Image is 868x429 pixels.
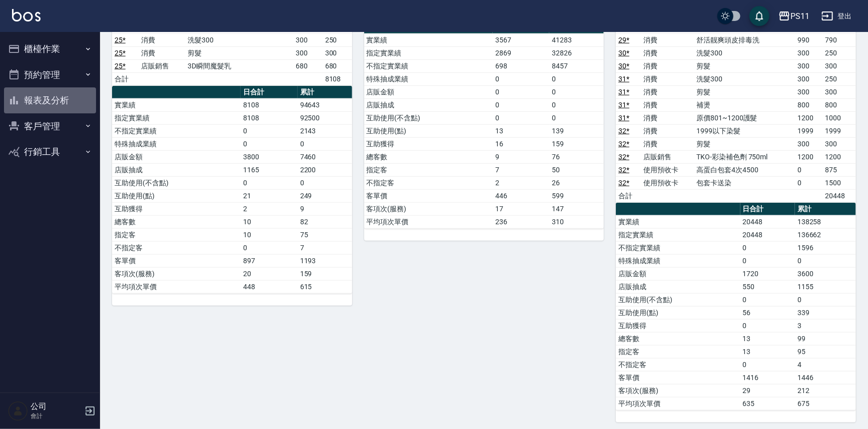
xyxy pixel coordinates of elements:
[795,306,856,319] td: 339
[298,137,352,150] td: 0
[493,59,549,72] td: 698
[112,215,241,228] td: 總客數
[364,59,493,72] td: 不指定實業績
[641,163,694,176] td: 使用預收卡
[740,371,795,384] td: 1416
[823,72,856,85] td: 250
[298,267,352,280] td: 159
[293,33,323,46] td: 300
[493,176,549,189] td: 2
[298,241,352,254] td: 7
[641,150,694,163] td: 店販銷售
[795,72,822,85] td: 300
[493,72,549,85] td: 0
[740,306,795,319] td: 56
[241,189,297,202] td: 21
[694,150,795,163] td: TKO-彩染補色劑 750ml
[298,98,352,111] td: 94643
[694,111,795,124] td: 原價801~1200護髮
[241,163,297,176] td: 1165
[795,111,822,124] td: 1200
[8,401,28,421] img: Person
[112,176,241,189] td: 互助使用(不含點)
[241,241,297,254] td: 0
[823,163,856,176] td: 875
[641,124,694,137] td: 消費
[493,202,549,215] td: 17
[740,293,795,306] td: 0
[112,111,241,124] td: 指定實業績
[616,384,740,397] td: 客項次(服務)
[823,46,856,59] td: 250
[694,85,795,98] td: 剪髮
[493,163,549,176] td: 7
[493,189,549,202] td: 446
[298,228,352,241] td: 75
[795,85,822,98] td: 300
[364,124,493,137] td: 互助使用(點)
[823,111,856,124] td: 1000
[364,215,493,228] td: 平均項次單價
[795,33,822,46] td: 990
[241,124,297,137] td: 0
[616,306,740,319] td: 互助使用(點)
[549,33,604,46] td: 41283
[795,98,822,111] td: 800
[4,36,96,62] button: 櫃檯作業
[112,228,241,241] td: 指定客
[323,33,352,46] td: 250
[493,124,549,137] td: 13
[112,254,241,267] td: 客單價
[364,202,493,215] td: 客項次(服務)
[795,345,856,358] td: 95
[795,319,856,332] td: 3
[112,72,139,85] td: 合計
[694,137,795,150] td: 剪髮
[298,280,352,293] td: 615
[740,254,795,267] td: 0
[298,189,352,202] td: 249
[298,150,352,163] td: 7460
[749,6,769,26] button: save
[823,33,856,46] td: 790
[740,345,795,358] td: 13
[241,215,297,228] td: 10
[298,215,352,228] td: 82
[12,9,41,21] img: Logo
[795,371,856,384] td: 1446
[323,46,352,59] td: 300
[241,86,297,99] th: 日合計
[493,85,549,98] td: 0
[740,332,795,345] td: 13
[549,137,604,150] td: 159
[795,293,856,306] td: 0
[185,46,293,59] td: 剪髮
[795,358,856,371] td: 4
[4,62,96,88] button: 預約管理
[616,293,740,306] td: 互助使用(不含點)
[298,124,352,137] td: 2143
[740,397,795,410] td: 635
[694,176,795,189] td: 包套卡送染
[823,98,856,111] td: 800
[549,72,604,85] td: 0
[740,215,795,228] td: 20448
[112,86,352,294] table: a dense table
[112,202,241,215] td: 互助獲得
[493,98,549,111] td: 0
[795,59,822,72] td: 300
[616,280,740,293] td: 店販抽成
[364,137,493,150] td: 互助獲得
[641,137,694,150] td: 消費
[241,150,297,163] td: 3800
[364,85,493,98] td: 店販金額
[364,98,493,111] td: 店販抽成
[641,111,694,124] td: 消費
[241,267,297,280] td: 20
[493,150,549,163] td: 9
[241,137,297,150] td: 0
[549,202,604,215] td: 147
[364,111,493,124] td: 互助使用(不含點)
[298,86,352,99] th: 累計
[641,33,694,46] td: 消費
